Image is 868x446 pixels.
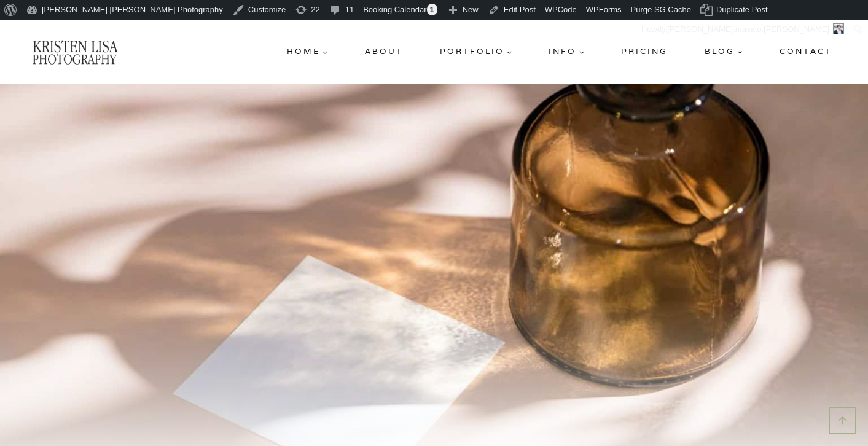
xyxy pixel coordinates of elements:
[544,41,590,63] a: Info
[705,45,743,58] span: Blog
[435,41,517,63] a: Portfolio
[700,41,748,63] a: Blog
[287,45,328,58] span: Home
[282,41,837,63] nav: Primary Navigation
[775,41,837,63] a: Contact
[667,25,829,34] span: [PERSON_NAME].masato.[PERSON_NAME]
[427,4,437,15] span: 1
[31,39,119,65] img: Kristen Lisa Photography
[282,41,333,63] a: Home
[617,41,673,63] a: Pricing
[440,45,512,58] span: Portfolio
[829,407,856,434] a: Scroll to top
[360,41,408,63] a: About
[549,45,584,58] span: Info
[637,20,849,39] a: Howdy,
